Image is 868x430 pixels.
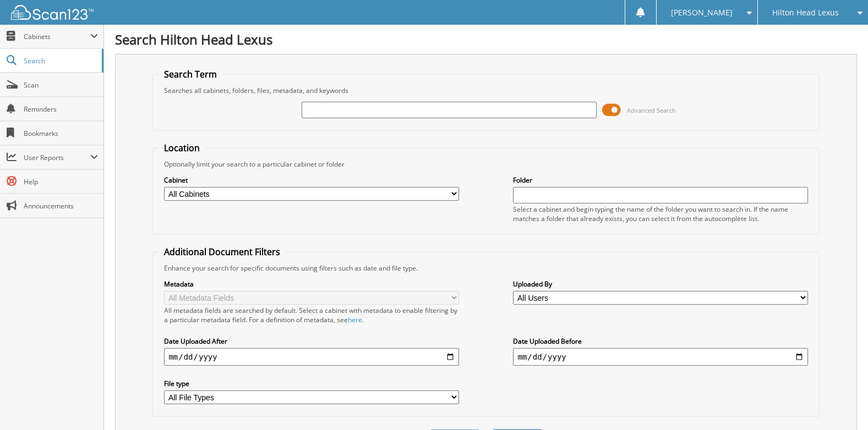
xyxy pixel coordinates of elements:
[513,205,807,223] div: Select a cabinet and begin typing the name of the folder you want to search in. If the name match...
[24,153,90,162] span: User Reports
[24,129,98,138] span: Bookmarks
[159,86,813,95] div: Searches all cabinets, folders, files, metadata, and keywords
[115,30,857,48] h1: Search Hilton Head Lexus
[164,379,458,388] label: File type
[348,315,362,324] a: here
[24,177,98,186] span: Help
[164,279,458,289] label: Metadata
[159,159,813,169] div: Optionally limit your search to a particular cabinet or folder
[513,175,807,185] label: Folder
[164,306,458,324] div: All metadata fields are searched by default. Select a cabinet with metadata to enable filtering b...
[164,175,458,185] label: Cabinet
[513,279,807,289] label: Uploaded By
[159,246,286,258] legend: Additional Document Filters
[24,80,98,90] span: Scan
[159,263,813,273] div: Enhance your search for specific documents using filters such as date and file type.
[24,104,98,114] span: Reminders
[513,337,807,346] label: Date Uploaded Before
[772,9,839,16] span: Hilton Head Lexus
[159,142,205,154] legend: Location
[11,5,94,20] img: scan123-logo-white.svg
[164,337,458,346] label: Date Uploaded After
[164,348,458,366] input: start
[671,9,733,16] span: [PERSON_NAME]
[513,348,807,366] input: end
[24,56,96,65] span: Search
[24,201,98,211] span: Announcements
[24,32,90,41] span: Cabinets
[159,68,222,80] legend: Search Term
[627,106,676,114] span: Advanced Search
